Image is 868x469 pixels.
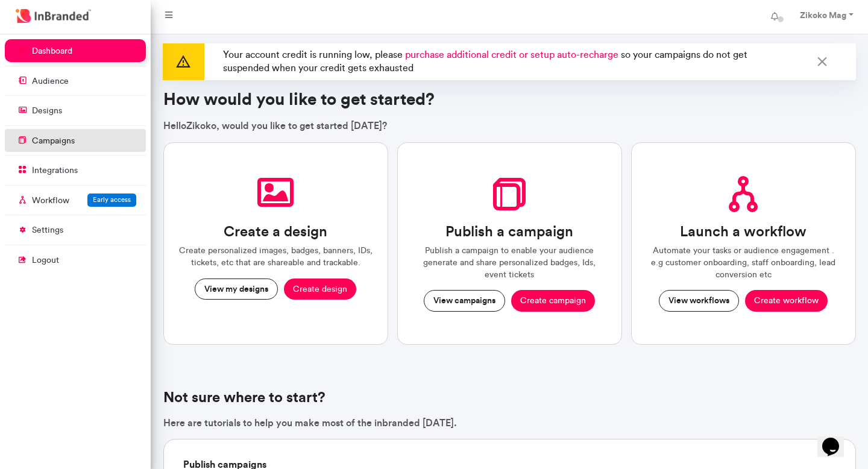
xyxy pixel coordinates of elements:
p: campaigns [32,135,75,147]
button: Create design [284,279,356,300]
a: designs [5,99,146,122]
a: integrations [5,159,146,181]
a: campaigns [5,129,146,152]
p: logout [32,254,59,266]
p: settings [32,224,63,236]
p: Your account credit is running low, please so your campaigns do not get suspended when your credi... [218,43,759,80]
p: Publish a campaign to enable your audience generate and share personalized badges, Ids, event tic... [412,245,607,280]
p: designs [32,105,62,117]
p: dashboard [32,45,72,57]
p: Hello Zikoko , would you like to get started [DATE]? [163,119,856,132]
p: Create personalized images, badges, banners, IDs, tickets, etc that are shareable and trackable. [178,245,373,268]
h3: How would you like to get started? [163,89,856,110]
span: Early access [93,195,131,204]
p: integrations [32,165,78,177]
a: audience [5,69,146,92]
button: Create campaign [511,290,595,312]
h3: Publish a campaign [445,223,573,241]
p: Workflow [32,195,69,207]
a: settings [5,218,146,241]
h3: Launch a workflow [680,223,807,241]
button: View campaigns [424,290,505,312]
a: WorkflowEarly access [5,189,146,212]
iframe: chat widget [817,421,856,457]
button: View my designs [195,279,278,300]
a: Zikoko Mag [788,5,863,29]
span: purchase additional credit or setup auto-recharge [405,49,618,60]
button: Create workflow [745,290,828,312]
p: Automate your tasks or audience engagement . e.g customer onboarding, staff onboarding, lead conv... [646,245,841,280]
button: View workflows [659,290,739,312]
img: InBranded Logo [13,6,94,26]
a: dashboard [5,39,146,62]
p: Here are tutorials to help you make most of the inbranded [DATE]. [163,416,856,429]
h4: Not sure where to start? [163,389,856,406]
p: audience [32,75,69,87]
h3: Create a design [224,223,327,241]
strong: Zikoko Mag [800,10,846,20]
